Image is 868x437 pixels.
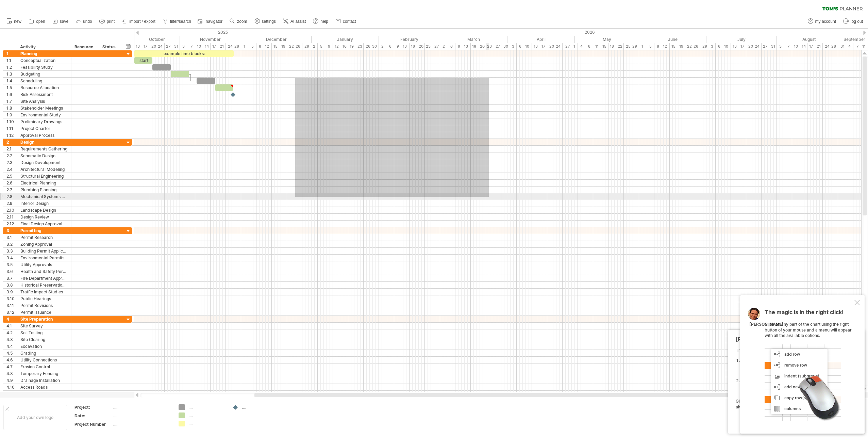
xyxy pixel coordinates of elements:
[60,19,68,24] span: save
[195,43,211,50] div: 10 - 14
[333,43,348,50] div: 12 - 16
[6,221,17,227] div: 2.12
[20,275,68,281] div: Fire Department Approval
[6,105,17,111] div: 1.8
[20,84,68,91] div: Resource Allocation
[290,19,306,24] span: AI assist
[700,43,716,50] div: 29 - 3
[20,71,68,77] div: Budgeting
[440,43,455,50] div: 2 - 6
[736,336,853,343] div: [PERSON_NAME]'s AI-assistant
[228,17,249,26] a: zoom
[777,36,841,43] div: August 2026
[593,43,608,50] div: 11 - 15
[74,17,94,26] a: undo
[20,391,68,397] div: Laydown Area Setup
[20,343,68,350] div: Excavation
[6,357,17,363] div: 4.6
[348,43,364,50] div: 19 - 23
[20,78,68,84] div: Scheduling
[165,43,180,50] div: 27 - 31
[74,421,112,427] div: Project Number
[107,19,115,24] span: print
[6,125,17,132] div: 1.11
[706,36,777,43] div: July 2026
[20,187,68,193] div: Plumbing Planning
[20,295,68,302] div: Public Hearings
[241,36,312,43] div: December 2025
[777,43,792,50] div: 3 - 7
[6,132,17,139] div: 1.12
[746,43,762,50] div: 20-24
[20,336,68,343] div: Site Clearing
[188,412,226,418] div: ....
[20,105,68,111] div: Stakeholder Meetings
[6,180,17,186] div: 2.6
[736,348,853,427] div: The Tom's AI-assist can help you in two ways: Give it a try! With the undo button in the top tool...
[20,44,67,50] div: Activity
[226,43,241,50] div: 24-28
[311,17,330,26] a: help
[20,159,68,166] div: Design Development
[113,413,170,419] div: ....
[20,248,68,254] div: Building Permit Application
[6,234,17,241] div: 3.1
[455,43,471,50] div: 9 - 13
[20,289,68,295] div: Traffic Impact Studies
[841,17,865,26] a: log out
[851,19,863,24] span: log out
[685,43,700,50] div: 22-26
[507,36,575,43] div: April 2026
[639,43,654,50] div: 1 - 5
[113,404,170,410] div: ....
[161,17,193,26] a: filter/search
[20,316,68,322] div: Site Preparation
[6,268,17,275] div: 3.6
[320,19,328,24] span: help
[6,282,17,288] div: 3.8
[6,118,17,125] div: 1.10
[20,268,68,275] div: Health and Safety Permits
[20,193,68,200] div: Mechanical Systems Design
[6,336,17,343] div: 4.3
[379,43,394,50] div: 2 - 6
[6,152,17,159] div: 2.2
[765,309,844,319] span: The magic is in the right click!
[6,84,17,91] div: 1.5
[838,43,853,50] div: 31 - 4
[654,43,670,50] div: 8 - 12
[149,43,165,50] div: 20-24
[83,19,92,24] span: undo
[6,329,17,336] div: 4.2
[20,221,68,227] div: Final Design Approval
[792,43,807,50] div: 10 - 14
[20,241,68,247] div: Zoning Approval
[379,36,440,43] div: February 2026
[6,187,17,193] div: 2.7
[20,50,68,57] div: Planning
[731,43,746,50] div: 13 - 17
[188,404,226,410] div: ....
[188,421,226,426] div: ....
[20,363,68,370] div: Erosion Control
[6,112,17,118] div: 1.9
[237,19,247,24] span: zoom
[20,166,68,173] div: Architectural Modeling
[98,17,117,26] a: print
[272,43,287,50] div: 15 - 19
[51,17,70,26] a: save
[20,91,68,98] div: Risk Assessment
[20,173,68,179] div: Structural Engineering
[170,19,191,24] span: filter/search
[20,139,68,145] div: Design
[6,227,17,234] div: 3
[6,363,17,370] div: 4.7
[102,44,117,50] div: Status
[6,241,17,247] div: 3.2
[6,146,17,152] div: 2.1
[262,19,276,24] span: settings
[6,91,17,98] div: 1.6
[394,43,410,50] div: 9 - 13
[6,289,17,295] div: 3.9
[253,17,278,26] a: settings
